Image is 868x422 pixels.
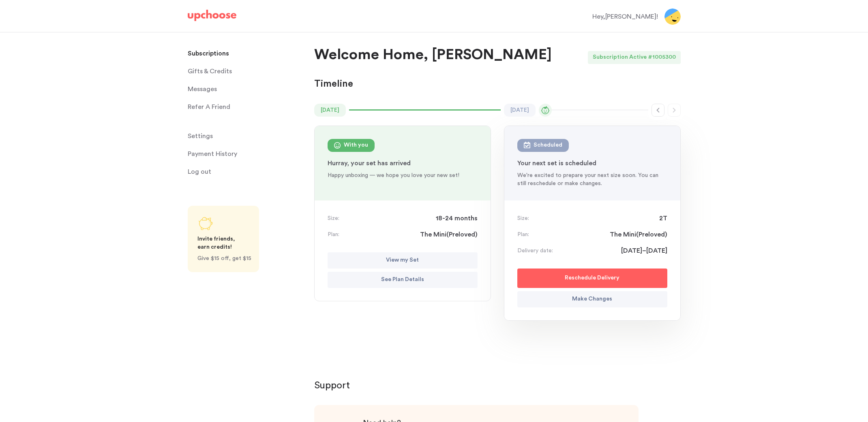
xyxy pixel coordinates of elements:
[517,230,529,239] p: Plan:
[188,128,304,144] a: Settings
[188,164,304,180] a: Log out
[517,247,553,255] p: Delivery date:
[621,246,667,256] span: [DATE]–[DATE]
[610,230,667,239] span: The Mini ( Preloved )
[188,10,236,25] a: UpChoose
[328,230,339,239] p: Plan:
[517,158,667,168] p: Your next set is scheduled
[188,146,304,162] a: Payment History
[565,273,619,283] p: Reschedule Delivery
[534,141,562,150] div: Scheduled
[314,78,353,91] p: Timeline
[328,272,478,288] button: See Plan Details
[188,81,304,97] a: Messages
[314,45,552,65] p: Welcome Home, [PERSON_NAME]
[188,164,211,180] span: Log out
[188,10,236,21] img: UpChoose
[328,214,339,222] p: Size:
[188,63,304,79] a: Gifts & Credits
[188,45,304,62] a: Subscriptions
[504,104,536,117] time: [DATE]
[572,294,612,304] p: Make Changes
[420,230,478,239] span: The Mini ( Preloved )
[188,206,259,272] a: Share UpChoose
[188,45,229,62] p: Subscriptions
[188,99,230,115] p: Refer A Friend
[517,269,667,288] button: Reschedule Delivery
[188,99,304,115] a: Refer A Friend
[517,291,667,307] button: Make Changes
[314,104,346,117] time: [DATE]
[386,256,419,265] p: View my Set
[436,213,478,223] span: 18-24 months
[188,81,217,97] span: Messages
[517,214,529,222] p: Size:
[344,141,368,150] div: With you
[328,252,478,269] button: View my Set
[588,51,648,64] div: Subscription Active
[517,171,667,188] p: We're excited to prepare your next size soon. You can still reschedule or make changes.
[648,51,681,64] div: # 1005300
[381,275,424,285] p: See Plan Details
[592,12,658,21] div: Hey, [PERSON_NAME] !
[328,171,478,179] p: Happy unboxing — we hope you love your new set!
[188,128,213,144] span: Settings
[314,379,681,392] p: Support
[328,158,478,168] p: Hurray, your set has arrived
[188,146,237,162] p: Payment History
[659,213,667,223] span: 2T
[188,63,232,79] span: Gifts & Credits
